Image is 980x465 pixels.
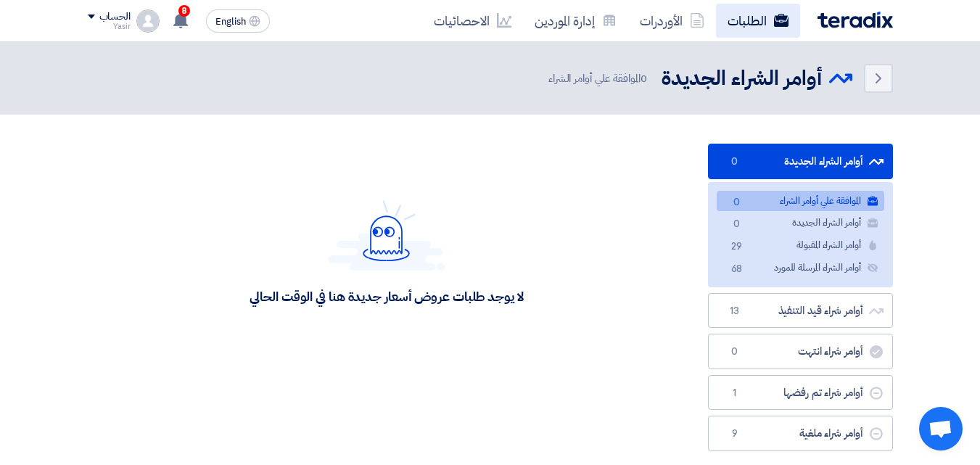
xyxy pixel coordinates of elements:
[717,258,884,279] a: أوامر الشراء المرسلة للمورد
[728,217,746,232] span: 0
[717,213,884,234] a: أوامر الشراء الجديدة
[88,22,131,30] div: Yasir
[708,416,893,451] a: أوامر شراء ملغية9
[717,235,884,256] a: أوامر الشراء المقبولة
[215,17,246,27] span: English
[136,9,160,33] img: profile_test.png
[728,239,746,255] span: 29
[728,262,746,277] span: 68
[716,4,800,38] a: الطلبات
[726,304,744,318] span: 13
[708,144,893,179] a: أوامر الشراء الجديدة0
[726,155,744,169] span: 0
[99,11,131,23] div: الحساب
[708,334,893,369] a: أوامر شراء انتهت0
[662,65,822,93] h2: أوامر الشراء الجديدة
[726,427,744,441] span: 9
[628,4,716,38] a: الأوردرات
[422,4,523,38] a: الاحصائيات
[717,191,884,212] a: الموافقة علي أوامر الشراء
[726,345,744,359] span: 0
[708,293,893,329] a: أوامر شراء قيد التنفيذ13
[548,70,650,87] span: الموافقة علي أوامر الشراء
[206,9,270,33] button: English
[726,386,744,400] span: 1
[329,200,445,271] img: Hello
[178,5,190,17] span: 8
[250,288,523,305] div: لا يوجد طلبات عروض أسعار جديدة هنا في الوقت الحالي
[523,4,628,38] a: إدارة الموردين
[728,195,746,210] span: 0
[919,407,963,450] a: Open chat
[708,375,893,411] a: أوامر شراء تم رفضها1
[818,12,893,28] img: Teradix logo
[641,70,647,86] span: 0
